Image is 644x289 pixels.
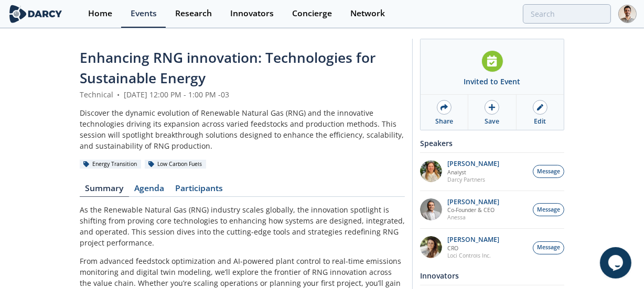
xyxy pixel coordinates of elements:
[420,266,564,285] div: Innovators
[537,168,560,176] span: Message
[131,9,157,18] div: Events
[80,160,141,169] div: Energy Transition
[7,5,64,23] img: logo-wide.svg
[145,160,206,169] div: Low Carbon Fuels
[448,244,500,252] p: CRO
[533,203,564,216] button: Message
[448,206,500,214] p: Co-Founder & CEO
[464,76,521,87] div: Invited to Event
[448,160,500,168] p: [PERSON_NAME]
[129,184,170,197] a: Agenda
[170,184,229,197] a: Participants
[517,95,564,130] a: Edit
[292,9,332,18] div: Concierge
[523,4,611,24] input: Advanced Search
[533,241,564,254] button: Message
[80,107,405,151] div: Discover the dynamic evolution of Renewable Natural Gas (RNG) and the innovative technologies dri...
[448,214,500,221] p: Anessa
[534,117,546,126] div: Edit
[618,5,637,23] img: Profile
[448,169,500,176] p: Analyst
[80,48,375,87] span: Enhancing RNG innovation: Technologies for Sustainable Energy
[448,252,500,259] p: Loci Controls Inc.
[420,134,564,152] div: Speakers
[115,90,122,99] span: •
[435,117,453,126] div: Share
[175,9,212,18] div: Research
[80,184,129,197] a: Summary
[448,176,500,183] p: Darcy Partners
[537,206,560,214] span: Message
[448,236,500,243] p: [PERSON_NAME]
[420,236,442,258] img: 737ad19b-6c50-4cdf-92c7-29f5966a019e
[533,165,564,178] button: Message
[420,198,442,220] img: 1fdb2308-3d70-46db-bc64-f6eabefcce4d
[600,247,634,279] iframe: chat widget
[485,117,499,126] div: Save
[537,243,560,252] span: Message
[448,198,500,206] p: [PERSON_NAME]
[88,9,112,18] div: Home
[80,89,405,100] div: Technical [DATE] 12:00 PM - 1:00 PM -03
[420,160,442,182] img: fddc0511-1997-4ded-88a0-30228072d75f
[230,9,274,18] div: Innovators
[350,9,385,18] div: Network
[80,204,405,248] p: As the Renewable Natural Gas (RNG) industry scales globally, the innovation spotlight is shifting...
